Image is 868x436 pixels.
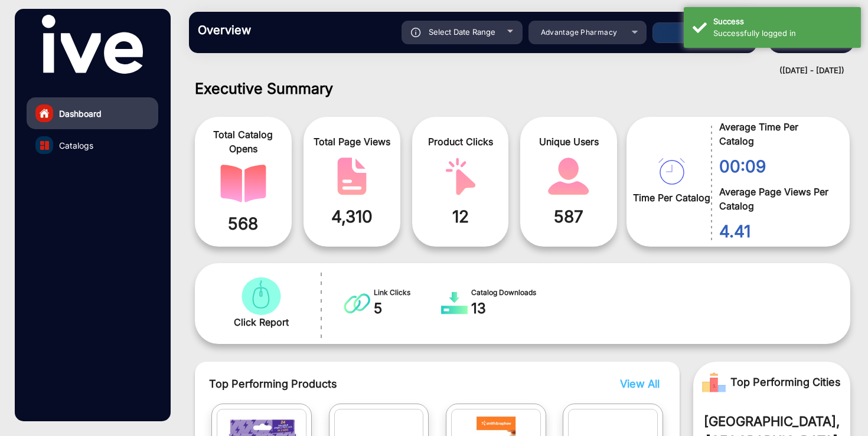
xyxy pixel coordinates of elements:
[39,108,50,119] img: home
[234,315,289,329] span: Click Report
[27,129,158,161] a: Catalogs
[204,211,283,236] span: 568
[40,141,49,150] img: catalog
[529,135,608,149] span: Unique Users
[329,158,375,195] img: catalog
[617,376,657,392] button: View All
[620,378,660,390] span: View All
[658,158,685,185] img: catalog
[195,80,850,97] h1: Executive Summary
[441,291,468,315] img: catalog
[312,135,391,149] span: Total Page Views
[204,127,283,156] span: Total Catalog Opens
[429,27,495,37] span: Select Date Range
[209,376,555,392] span: Top Performing Products
[220,165,266,202] img: catalog
[59,139,93,152] span: Catalogs
[719,185,832,213] span: Average Page Views Per Catalog
[198,23,363,37] h3: Overview
[238,277,284,315] img: catalog
[702,371,726,394] img: Rank image
[713,16,852,28] div: Success
[421,135,500,149] span: Product Clicks
[471,298,539,319] span: 13
[374,298,442,319] span: 5
[719,120,832,148] span: Average Time Per Catalog
[546,158,592,195] img: catalog
[529,204,608,229] span: 587
[471,287,539,298] span: Catalog Downloads
[730,371,841,394] span: Top Performing Cities
[177,65,844,77] div: ([DATE] - [DATE])
[374,287,442,298] span: Link Clicks
[59,107,102,120] span: Dashboard
[42,15,142,74] img: vmg-logo
[719,219,832,244] span: 4.41
[438,158,484,195] img: catalog
[713,28,852,40] div: Successfully logged in
[27,97,158,129] a: Dashboard
[411,28,421,37] img: icon
[344,291,370,315] img: catalog
[719,154,832,179] span: 00:09
[541,28,618,37] span: Advantage Pharmacy
[421,204,500,229] span: 12
[652,22,747,43] button: Apply
[312,204,391,229] span: 4,310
